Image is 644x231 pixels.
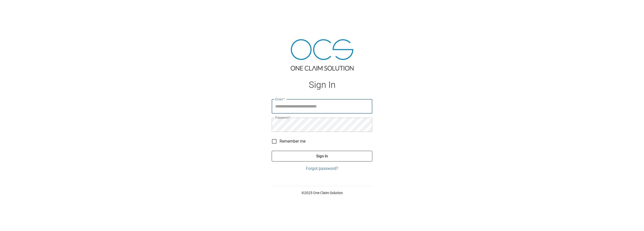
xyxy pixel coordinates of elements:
h1: Sign In [272,80,372,90]
img: ocs-logo-tra.png [291,39,354,71]
span: Remember me [280,138,305,144]
button: Sign In [272,151,372,161]
a: Forgot password? [272,166,372,172]
label: Password [275,115,290,120]
label: Email [275,97,285,101]
img: ocs-logo-white-transparent.png [6,3,26,13]
p: © 2025 One Claim Solution [272,190,372,195]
